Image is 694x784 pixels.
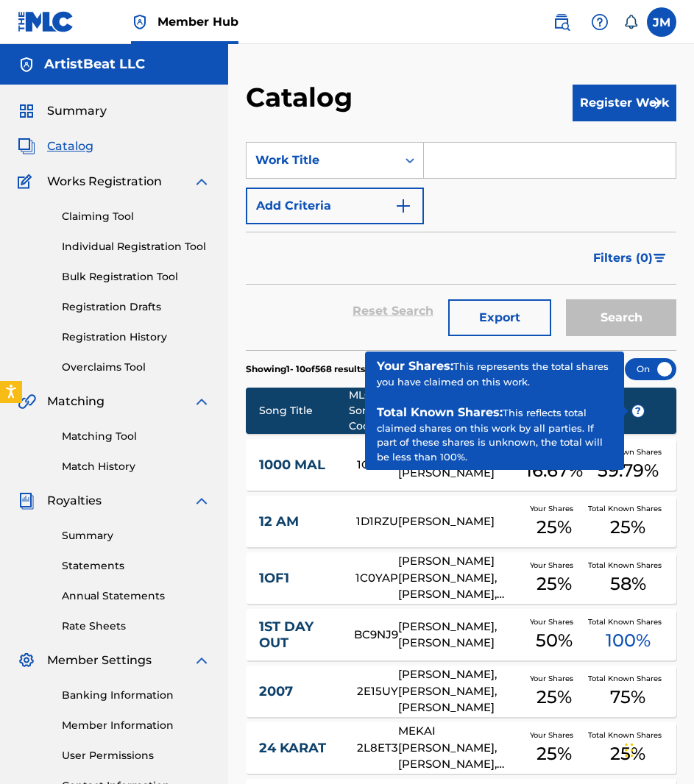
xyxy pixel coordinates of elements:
[62,528,210,544] a: Summary
[18,492,35,510] img: Royalties
[47,393,105,410] span: Matching
[588,673,668,684] span: Total Known Shares
[573,85,676,121] button: Register Work
[553,13,570,31] img: search
[537,684,572,710] span: 25 %
[530,673,579,684] span: Your Shares
[18,652,35,669] img: Member Settings
[530,560,579,571] span: Your Shares
[62,619,210,634] a: Rate Sheets
[18,56,35,74] img: Accounts
[448,299,551,336] button: Export
[47,492,102,510] span: Royalties
[537,741,572,767] span: 25 %
[47,652,152,669] span: Member Settings
[18,102,107,120] a: SummarySummary
[632,405,644,417] span: ?
[259,683,337,700] a: 2007
[357,683,398,700] div: 2E15UY
[62,360,210,375] a: Overclaims Tool
[625,728,634,772] div: Drag
[588,503,668,514] span: Total Known Shares
[354,627,398,644] div: BC9NJ9
[62,688,210,703] a: Banking Information
[620,713,694,784] iframe: Chat Widget
[62,718,210,733] a: Member Information
[588,616,668,627] span: Total Known Shares
[547,7,576,37] a: Public Search
[62,459,210,474] a: Match History
[193,393,210,410] img: expand
[246,81,360,114] h2: Catalog
[62,269,210,285] a: Bulk Registration Tool
[606,627,651,654] span: 100 %
[654,254,666,263] img: filter
[193,652,210,669] img: expand
[588,446,668,457] span: Total Known Shares
[398,723,521,773] div: MEKAI [PERSON_NAME], [PERSON_NAME], [PERSON_NAME]
[525,457,583,484] span: 16.67 %
[653,532,694,650] iframe: Resource Center
[530,616,579,627] span: Your Shares
[62,329,210,345] a: Registration History
[588,560,668,571] span: Total Known Shares
[593,249,653,267] span: Filters ( 0 )
[62,558,210,574] a: Statements
[398,553,521,603] div: [PERSON_NAME] [PERSON_NAME], [PERSON_NAME], [PERSON_NAME]
[398,619,521,652] div: [PERSON_NAME], [PERSON_NAME]
[18,138,93,155] a: CatalogCatalog
[357,457,398,474] div: 1C82Y0
[193,173,210,190] img: expand
[398,449,521,482] div: [PERSON_NAME], [PERSON_NAME]
[157,13,238,30] span: Member Hub
[18,138,35,155] img: Catalog
[610,741,645,767] span: 25 %
[647,7,676,37] div: User Menu
[193,492,210,510] img: expand
[246,363,365,376] p: Showing 1 - 10 of 568 results
[259,513,336,530] a: 12 AM
[355,570,398,587] div: 1C0YAP
[349,388,398,434] div: MLC Song Code
[259,619,334,652] a: 1ST DAY OUT
[610,571,646,597] span: 58 %
[398,403,521,418] div: Writers
[246,188,424,224] button: Add Criteria
[530,446,579,457] span: Your Shares
[398,666,521,716] div: [PERSON_NAME], [PERSON_NAME], [PERSON_NAME]
[610,684,645,710] span: 75 %
[62,588,210,604] a: Annual Statements
[598,457,659,484] span: 59.79 %
[62,299,210,315] a: Registration Drafts
[47,102,107,120] span: Summary
[62,748,210,763] a: User Permissions
[62,239,210,254] a: Individual Registration Tool
[259,403,349,418] div: Song Title
[584,240,676,277] button: Filters (0)
[588,730,668,741] span: Total Known Shares
[255,152,388,169] div: Work Title
[47,138,93,155] span: Catalog
[62,429,210,444] a: Matching Tool
[610,514,645,541] span: 25 %
[18,393,36,410] img: Matching
[537,514,572,541] span: 25 %
[536,627,573,654] span: 50 %
[356,513,398,530] div: 1D1RZU
[18,102,35,120] img: Summary
[62,209,210,224] a: Claiming Tool
[18,11,74,32] img: MLC Logo
[543,403,645,418] span: Share Amounts
[44,56,145,73] h5: ArtistBeat LLC
[357,740,398,757] div: 2L8ET3
[259,457,337,474] a: 1000 MAL
[585,7,615,37] div: Help
[398,513,521,530] div: [PERSON_NAME]
[259,570,336,587] a: 1OF1
[131,13,149,31] img: Top Rightsholder
[530,503,579,514] span: Your Shares
[623,15,638,29] div: Notifications
[537,571,572,597] span: 25 %
[647,94,665,112] img: f7272a7cc735f4ea7f67.svg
